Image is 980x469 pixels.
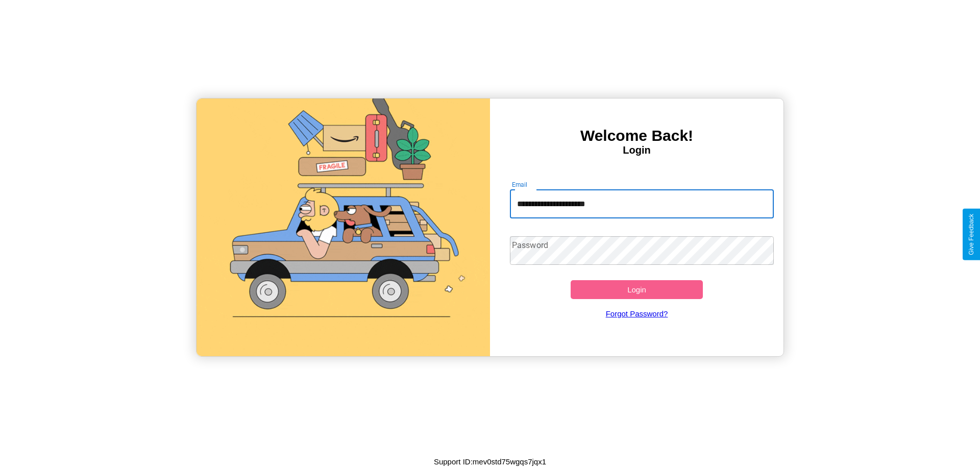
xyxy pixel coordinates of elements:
label: Email [512,180,528,189]
a: Forgot Password? [505,299,769,328]
button: Login [571,280,703,299]
p: Support ID: mev0std75wgqs7jqx1 [434,455,546,468]
h4: Login [490,144,783,156]
div: Give Feedback [968,214,975,255]
img: gif [197,98,490,356]
h3: Welcome Back! [490,127,783,144]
